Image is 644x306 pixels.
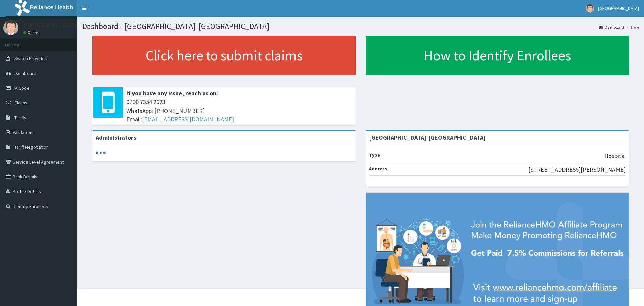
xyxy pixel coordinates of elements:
span: [GEOGRAPHIC_DATA] [598,5,639,11]
a: How to Identify Enrollees [366,36,629,75]
b: If you have any issue, reach us on: [126,89,218,97]
b: Address [369,166,387,172]
span: Dashboard [14,70,36,76]
span: Tariff Negotiation [14,144,49,150]
span: 0700 7354 2623 WhatsApp: [PHONE_NUMBER] Email: [126,98,352,124]
h1: Dashboard - [GEOGRAPHIC_DATA]-[GEOGRAPHIC_DATA] [82,22,639,31]
img: User Image [586,4,594,13]
b: Administrators [96,134,136,141]
b: Type [369,152,380,158]
strong: [GEOGRAPHIC_DATA]-[GEOGRAPHIC_DATA] [369,134,486,141]
p: [GEOGRAPHIC_DATA] [23,22,79,28]
span: Switch Providers [14,55,49,61]
p: [STREET_ADDRESS][PERSON_NAME] [528,165,626,174]
a: Click here to submit claims [92,36,356,75]
img: User Image [3,20,18,35]
svg: audio-loading [96,148,106,158]
a: Online [23,30,40,35]
p: Hospital [604,151,626,160]
a: Dashboard [599,24,624,30]
a: [EMAIL_ADDRESS][DOMAIN_NAME] [142,115,234,123]
span: Claims [14,100,28,106]
li: Here [625,24,639,30]
span: Tariffs [14,115,26,121]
